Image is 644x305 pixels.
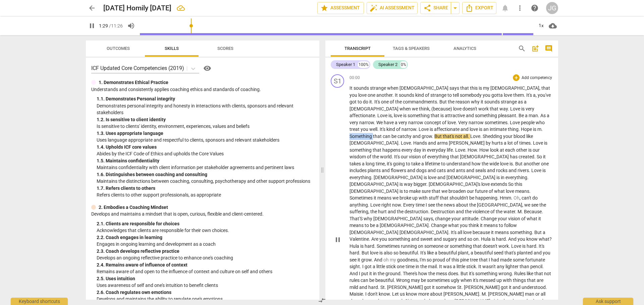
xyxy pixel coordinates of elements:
[468,147,477,153] span: How
[461,127,470,132] span: and
[382,168,391,173] span: and
[424,120,442,125] span: concept
[519,140,531,146] span: times
[541,127,543,132] span: .
[320,4,328,12] span: star
[545,45,553,53] span: comment
[97,116,314,123] div: 1. 2. Is sensitive to client identity
[485,120,507,125] span: sometimes
[519,127,521,132] span: .
[350,106,399,111] span: [DEMOGRAPHIC_DATA]
[513,92,524,98] span: them
[397,134,413,139] span: catchy
[490,85,539,91] span: [DEMOGRAPHIC_DATA]
[427,147,447,153] span: everyday
[403,113,408,118] span: is
[491,92,504,98] span: gotta
[451,2,460,14] button: Sharing summary
[481,99,484,104] span: it
[529,2,541,14] a: Help
[369,127,377,132] span: well
[332,234,343,245] button: Pause
[91,64,184,72] p: ICF Updated Core Competencies (2019)
[453,106,463,111] span: love
[401,127,416,132] span: narrow
[350,154,367,159] span: wisdom
[392,92,395,98] span: .
[537,127,541,132] span: m
[217,46,233,51] span: Scores
[381,99,390,104] span: one
[472,161,482,166] span: how
[409,154,422,159] span: vision
[504,92,513,98] span: love
[390,99,395,104] span: of
[378,61,397,68] div: Speaker 2
[177,4,185,12] div: All changes saved
[97,123,314,130] p: Is sensitive to clients' identity, environment, experiences, values and beliefs
[509,161,513,166] span: is
[450,154,460,159] span: that
[431,113,440,118] span: that
[359,120,374,125] span: narrow
[538,113,540,118] span: .
[486,140,492,146] span: by
[510,106,521,111] span: Love
[425,161,441,166] span: lifetime
[99,79,168,86] p: 1. Demonstrates Ethical Practice
[508,106,510,111] span: .
[320,4,361,12] span: Assessment
[421,127,460,132] span: ove is affectionate
[458,120,469,125] span: Very
[386,127,396,132] span: kind
[466,113,475,118] span: and
[374,120,376,125] span: .
[453,147,455,153] span: .
[377,113,388,118] span: Love
[516,113,519,118] span: .
[399,106,412,111] span: when
[127,22,135,30] span: volume_up
[456,120,458,125] span: .
[394,154,401,159] span: It's
[97,102,314,116] p: Demonstrates personal integrity and honesty in interactions with clients, sponsors and relevant s...
[387,85,399,91] span: when
[86,20,98,32] button: Play
[423,4,431,12] span: share
[443,134,455,139] span: that's
[97,144,314,151] div: 1. 4. Upholds ICF core values
[463,106,478,111] span: doesn't
[88,4,96,12] span: arrow_back
[199,63,213,74] a: Help
[422,147,427,153] span: in
[455,99,471,104] span: reason
[411,161,421,166] span: take
[533,140,544,146] span: Love
[392,113,394,118] span: ,
[536,92,538,98] span: ,
[460,154,510,159] span: [DEMOGRAPHIC_DATA]
[513,74,520,81] div: Add outcome
[480,134,483,139] span: .
[430,92,447,98] span: strange
[350,127,361,132] span: treat
[103,4,171,12] h2: [DATE] Homily [DATE]
[375,113,377,118] span: .
[434,134,443,139] span: But
[455,147,465,153] span: Love
[361,127,369,132] span: you
[531,140,533,146] span: .
[483,85,490,91] span: my
[482,161,489,166] span: the
[431,106,453,111] span: (because)
[358,61,369,68] div: 100%
[544,140,547,146] span: is
[499,106,508,111] span: way
[524,161,541,166] span: another
[416,127,419,132] span: .
[547,113,549,118] span: a
[408,120,424,125] span: narrow
[422,134,432,139] span: grow
[423,4,448,12] span: Share
[372,99,374,104] span: .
